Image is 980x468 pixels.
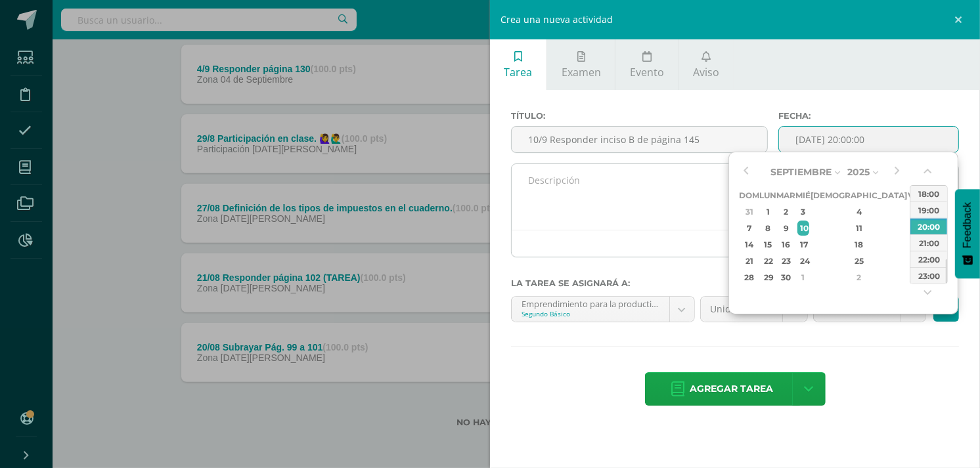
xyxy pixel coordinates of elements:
span: 2025 [847,166,870,178]
div: 26 [909,253,921,268]
div: 24 [797,253,809,268]
a: Evento [615,39,678,90]
div: 23:00 [910,267,947,284]
div: 18 [820,237,898,252]
span: Feedback [962,202,973,248]
label: Fecha: [778,111,959,121]
div: 29 [761,270,775,285]
th: [DEMOGRAPHIC_DATA] [811,187,907,203]
a: Unidad 4 [701,297,808,322]
div: 14 [742,237,758,252]
a: Tarea [490,39,546,90]
div: 1 [797,270,809,285]
span: Evento [630,65,664,79]
div: 21:00 [910,234,947,251]
div: 10 [797,221,809,236]
div: 11 [820,221,898,236]
div: 8 [761,221,775,236]
div: 22 [761,253,775,268]
input: Fecha de entrega [779,127,958,152]
div: 7 [742,221,758,236]
button: Feedback - Mostrar encuesta [955,189,980,278]
a: Aviso [679,39,734,90]
div: 23 [778,253,793,268]
span: Agregar tarea [690,373,774,405]
th: Dom [739,187,759,203]
label: Título: [511,111,768,121]
div: 3 [909,270,921,285]
div: 3 [797,204,809,219]
div: 9 [778,221,793,236]
label: La tarea se asignará a: [511,278,959,288]
div: 2 [820,270,898,285]
div: 21 [742,253,758,268]
div: 16 [778,237,793,252]
div: 28 [742,270,758,285]
div: 25 [820,253,898,268]
th: Mié [795,187,811,203]
span: Unidad 4 [711,297,773,322]
div: 1 [761,204,775,219]
div: 30 [778,270,793,285]
div: 20:00 [910,218,947,234]
div: 18:00 [910,185,947,202]
a: Examen [547,39,615,90]
div: 2 [778,204,793,219]
div: Emprendimiento para la productividad 'U' [522,297,659,309]
div: 19:00 [910,202,947,218]
a: Emprendimiento para la productividad 'U'Segundo Básico [512,297,694,322]
div: 15 [761,237,775,252]
input: Título [512,127,767,152]
span: Examen [562,65,601,79]
div: 22:00 [910,251,947,267]
th: Lun [759,187,776,203]
div: 5 [909,204,921,219]
span: Septiembre [770,166,832,178]
div: 17 [797,237,809,252]
span: Aviso [693,65,719,79]
div: 12 [909,221,921,236]
div: Segundo Básico [522,309,659,318]
th: Mar [776,187,795,203]
span: Tarea [504,65,533,79]
div: 4 [820,204,898,219]
div: 31 [742,204,758,219]
th: Vie [907,187,922,203]
div: 19 [909,237,921,252]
